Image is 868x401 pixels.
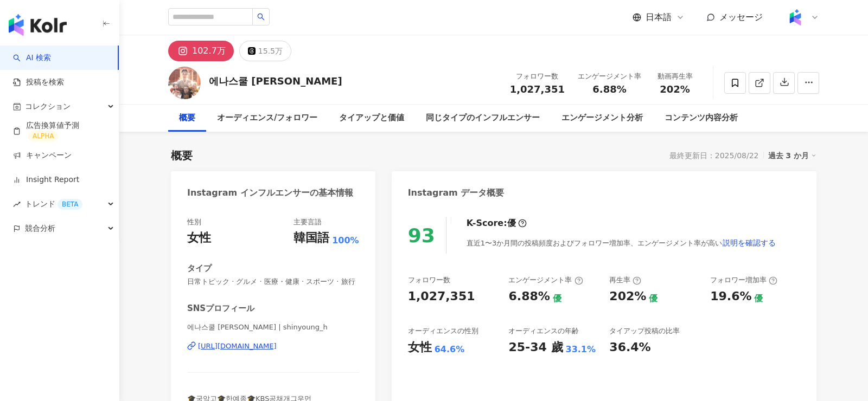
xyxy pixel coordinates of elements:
div: 93 [408,224,435,247]
div: フォロワー数 [408,275,450,285]
div: 102.7万 [192,43,226,59]
div: 33.1% [566,344,596,355]
div: SNSプロフィール [187,303,254,314]
div: 女性 [408,339,432,356]
span: 競合分析 [25,216,55,241]
span: 100% [332,235,359,247]
a: Insight Report [13,174,79,185]
a: キャンペーン [13,150,72,161]
div: 25-34 歲 [508,339,563,356]
div: 36.4% [609,339,650,356]
div: 優 [507,217,516,229]
button: 102.7万 [168,41,234,61]
div: 最終更新日：2025/08/22 [669,151,759,160]
div: 優 [754,293,763,305]
div: エンゲージメント率 [508,275,583,285]
div: オーディエンスの性別 [408,326,478,336]
span: 1,027,351 [510,83,565,95]
div: 動画再生率 [654,71,695,82]
div: 概要 [179,112,195,125]
div: 6.88% [508,288,550,305]
div: BETA [58,199,82,210]
span: rise [13,200,21,208]
span: コレクション [25,94,71,119]
div: タイアップ投稿の比率 [609,326,680,336]
div: タイプ [187,263,212,274]
span: 202% [660,84,690,95]
img: logo [9,14,67,36]
div: 再生率 [609,275,641,285]
div: 優 [649,293,658,305]
div: エンゲージメント率 [578,71,641,82]
div: 에나스쿨 [PERSON_NAME] [209,74,342,88]
div: 64.6% [435,344,465,355]
div: Instagram データ概要 [408,187,505,199]
div: 韓国語 [293,230,329,247]
div: [URL][DOMAIN_NAME] [198,341,277,351]
div: K-Score : [467,217,527,229]
img: KOL Avatar [168,67,201,99]
button: 15.5万 [239,41,291,61]
span: search [257,13,265,21]
div: オーディエンスの年齢 [508,326,579,336]
div: フォロワー増加率 [710,275,777,285]
a: searchAI 検索 [13,53,51,63]
div: 202% [609,288,646,305]
div: フォロワー数 [510,71,565,82]
div: エンゲージメント分析 [561,112,643,125]
img: Kolr%20app%20icon%20%281%29.png [785,7,806,28]
div: 15.5万 [258,43,283,59]
span: 日本語 [646,11,672,23]
a: 広告換算値予測ALPHA [13,120,110,142]
div: 女性 [187,230,211,247]
span: 日常トピック · グルメ · 医療・健康 · スポーツ · 旅行 [187,277,359,287]
div: タイアップと価値 [339,112,404,125]
span: 에나스쿨 [PERSON_NAME] | shinyoung_h [187,322,359,332]
span: メッセージ [719,12,763,22]
a: 投稿を検索 [13,77,64,88]
div: 性別 [187,217,201,227]
div: 優 [553,293,561,305]
div: 直近1〜3か月間の投稿頻度およびフォロワー増加率、エンゲージメント率が高い [467,232,777,254]
div: 19.6% [710,288,751,305]
a: [URL][DOMAIN_NAME] [187,341,359,351]
div: オーディエンス/フォロワー [217,112,317,125]
div: 1,027,351 [408,288,475,305]
span: トレンド [25,192,82,216]
span: 6.88% [592,84,626,95]
button: 説明を確認する [722,232,776,254]
div: 過去 3 か月 [768,148,817,163]
div: 概要 [171,148,193,163]
div: コンテンツ内容分析 [665,112,738,125]
div: 同じタイプのインフルエンサー [426,112,540,125]
div: 主要言語 [293,217,322,227]
div: Instagram インフルエンサーの基本情報 [187,187,353,199]
span: 説明を確認する [723,238,776,247]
